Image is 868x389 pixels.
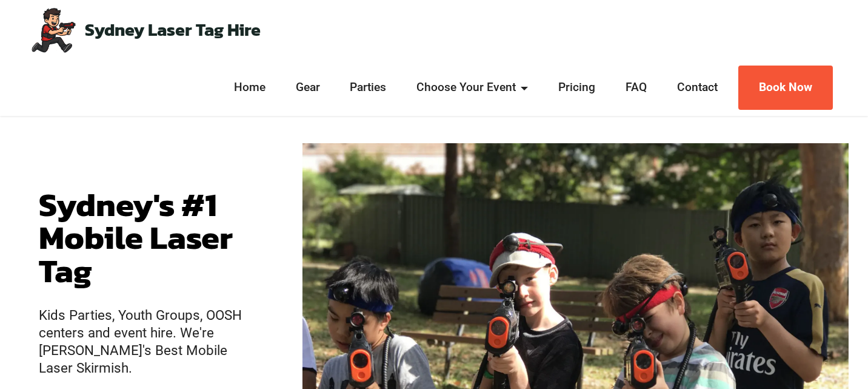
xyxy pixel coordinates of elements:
a: Book Now [738,66,833,110]
a: Gear [292,79,324,96]
a: Choose Your Event [413,79,532,96]
a: Pricing [555,79,599,96]
strong: Sydney's #1 Mobile Laser Tag [39,180,233,295]
p: Kids Parties, Youth Groups, OOSH centers and event hire. We're [PERSON_NAME]'s Best Mobile Laser ... [39,306,264,377]
a: FAQ [622,79,650,96]
img: Mobile Laser Tag Parties Sydney [29,6,77,53]
a: Home [230,79,269,96]
a: Contact [673,79,721,96]
a: Parties [347,79,390,96]
a: Sydney Laser Tag Hire [85,21,261,39]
